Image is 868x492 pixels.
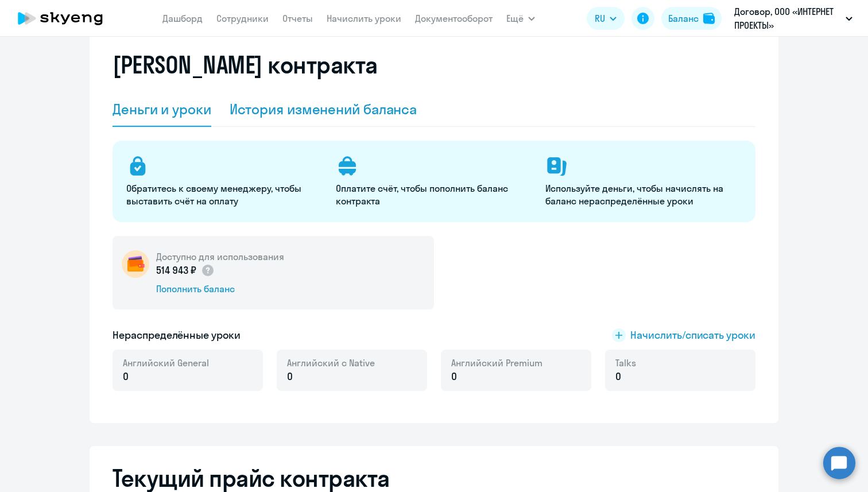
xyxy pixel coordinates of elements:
button: Балансbalance [661,7,722,30]
a: Сотрудники [216,13,269,24]
div: Пополнить баланс [156,282,284,295]
img: balance [703,13,715,24]
p: Оплатите счёт, чтобы пополнить баланс контракта [336,182,532,207]
a: Дашборд [162,13,203,24]
h2: [PERSON_NAME] контракта [113,51,378,79]
div: Деньги и уроки [113,100,211,118]
span: RU [595,11,605,25]
p: Используйте деньги, чтобы начислять на баланс нераспределённые уроки [545,182,741,207]
span: 0 [615,369,621,384]
span: 0 [451,369,457,384]
span: 0 [287,369,293,384]
span: 0 [123,369,129,384]
span: Ещё [506,11,524,25]
p: Договор, ООО «ИНТЕРНЕТ ПРОЕКТЫ» [734,5,841,32]
span: Английский с Native [287,357,375,369]
h5: Доступно для использования [156,250,284,263]
a: Начислить уроки [327,13,401,24]
p: 514 943 ₽ [156,263,215,278]
span: Английский Premium [451,357,542,369]
button: Договор, ООО «ИНТЕРНЕТ ПРОЕКТЫ» [728,5,858,32]
div: История изменений баланса [230,100,417,118]
a: Документооборот [415,13,493,24]
span: Английский General [123,357,209,369]
span: Начислить/списать уроки [630,328,755,343]
span: Talks [615,357,636,369]
p: Обратитесь к своему менеджеру, чтобы выставить счёт на оплату [126,182,322,207]
button: Ещё [506,7,535,30]
h5: Нераспределённые уроки [113,328,241,343]
img: wallet-circle.png [122,250,149,278]
a: Отчеты [282,13,313,24]
div: Баланс [668,11,699,25]
button: RU [587,7,625,30]
h2: Текущий прайс контракта [113,464,755,492]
